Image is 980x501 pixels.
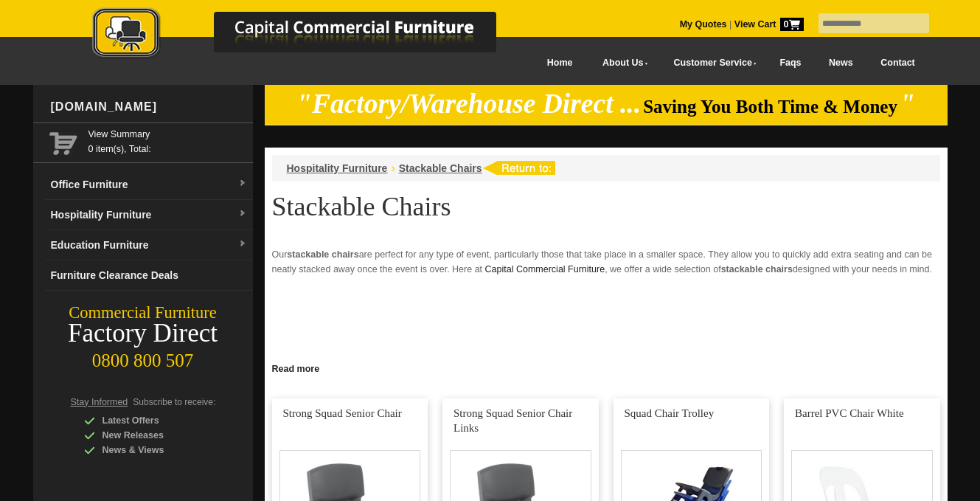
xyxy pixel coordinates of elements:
[586,46,657,80] a: About Us
[766,46,816,80] a: Faqs
[866,46,928,80] a: Contact
[33,323,253,344] div: Factory Direct
[84,443,224,457] div: News & Views
[52,7,568,66] a: Capital Commercial Furniture Logo
[265,358,948,376] a: Click to read more
[657,46,765,80] a: Customer Service
[88,127,247,142] a: View Summary
[133,397,215,407] span: Subscribe to receive:
[238,240,247,249] img: dropdown
[272,193,940,221] h1: Stackable Chairs
[815,46,866,80] a: News
[734,19,804,30] strong: View Cart
[643,97,897,117] span: Saving You Both Time & Money
[45,230,253,260] a: Education Furnituredropdown
[272,247,940,277] p: Our are perfect for any type of event, particularly those that take place in a smaller space. The...
[287,162,388,174] a: Hospitality Furniture
[780,18,804,31] span: 0
[45,85,253,129] div: [DOMAIN_NAME]
[731,19,803,30] a: View Cart0
[296,89,641,119] em: "Factory/Warehouse Direct ...
[900,89,915,119] em: "
[482,161,555,175] img: return to
[287,249,358,260] strong: stackable chairs
[71,397,128,407] span: Stay Informed
[45,170,253,200] a: Office Furnituredropdown
[399,162,482,174] a: Stackable Chairs
[84,428,224,443] div: New Releases
[238,210,247,218] img: dropdown
[391,161,395,176] li: ›
[238,179,247,188] img: dropdown
[33,303,253,323] div: Commercial Furniture
[45,260,253,291] a: Furniture Clearance Deals
[33,343,253,371] div: 0800 800 507
[84,413,224,428] div: Latest Offers
[680,19,727,30] a: My Quotes
[485,264,605,274] a: Capital Commercial Furniture
[45,200,253,230] a: Hospitality Furnituredropdown
[52,7,568,61] img: Capital Commercial Furniture Logo
[88,127,247,154] span: 0 item(s), Total:
[721,264,793,274] strong: stackable chairs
